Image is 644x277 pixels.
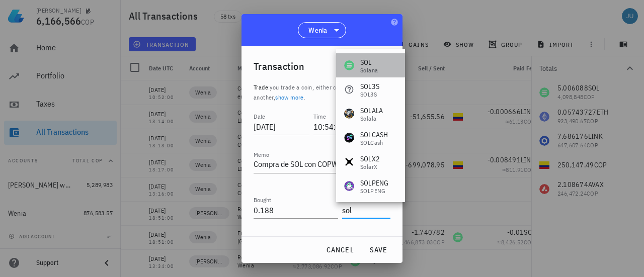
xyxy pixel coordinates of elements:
[360,116,383,122] div: Solala
[254,151,269,158] label: Memo
[308,25,327,35] span: Wenia
[254,113,265,120] label: Date
[342,202,388,218] input: Currency
[360,81,379,91] div: SOL3S
[360,188,389,194] div: SOLPENG
[344,109,354,119] div: SOLALA-icon
[275,94,304,101] a: show more
[360,91,379,98] div: SOL3S
[360,140,388,146] div: SOLCash
[313,113,326,120] label: Time
[254,196,271,204] label: Bought
[360,106,383,116] div: SOLALA
[362,241,394,259] button: save
[326,245,354,254] span: cancel
[254,83,379,101] span: you trade a coin, either crypto or fiat, for another, .
[254,83,268,91] span: Trade
[254,82,390,103] p: :
[366,245,390,254] span: save
[321,241,358,259] button: cancel
[360,57,378,67] div: SOL
[344,181,354,191] div: SOLPENG-icon
[360,164,380,170] div: SolarX
[254,58,304,74] div: Transaction
[360,178,389,188] div: SOLPENG
[344,157,354,167] div: SOLX2-icon
[360,67,378,73] div: Solana
[344,133,354,143] div: SOLCASH-icon
[360,130,388,140] div: SOLCASH
[344,60,354,70] div: SOL-icon
[360,154,380,164] div: SOLX2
